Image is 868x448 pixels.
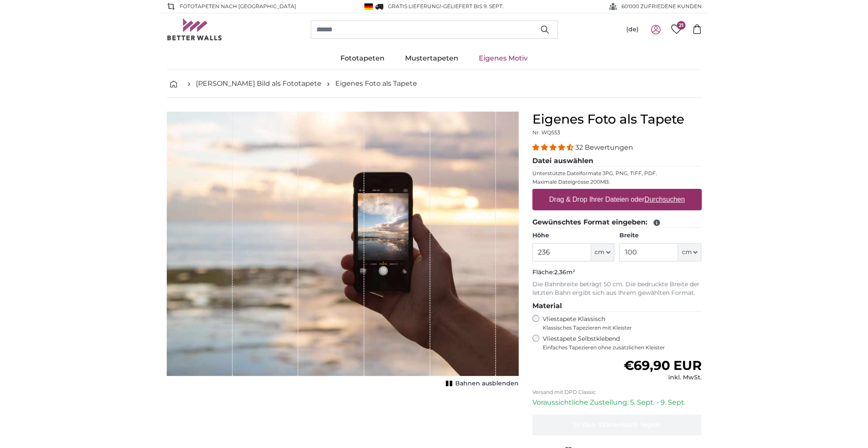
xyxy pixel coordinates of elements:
span: 4.31 stars [532,143,575,151]
nav: breadcrumbs [167,70,702,98]
a: [PERSON_NAME] Bild als Fototapete [196,79,321,89]
button: cm [591,243,614,261]
a: Eigenes Foto als Tapete [335,79,417,89]
span: Bahnen ausblenden [455,379,519,388]
span: GRATIS Lieferung! [388,3,441,9]
legend: Gewünschtes Format eingeben: [532,217,702,228]
span: 2.36m² [554,268,575,276]
button: (de) [619,22,646,37]
span: 32 Bewertungen [575,143,633,151]
label: Vliestapete Klassisch [543,315,694,331]
label: Drag & Drop Ihrer Dateien oder [546,191,688,208]
span: 60'000 ZUFRIEDENE KUNDEN [622,3,702,10]
span: cm [682,248,691,257]
div: inkl. MwSt. [623,373,701,382]
span: 21 [677,21,685,30]
div: 1 of 1 [167,112,519,390]
p: Versand mit DPD Classic [532,389,702,396]
a: Fototapeten [330,47,395,70]
span: In den Warenkorb legen [573,421,661,429]
p: Die Bahnbreite beträgt 50 cm. Die bedruckte Breite der letzten Bahn ergibt sich aus Ihrem gewählt... [532,280,702,297]
legend: Datei auswählen [532,156,702,166]
img: Betterwalls [167,18,222,40]
label: Höhe [532,231,614,240]
p: Maximale Dateigrösse 200MB. [532,179,702,185]
u: Durchsuchen [644,196,685,203]
span: - [441,3,504,9]
button: Bahnen ausblenden [443,378,519,390]
span: Nr. WQ553 [532,129,560,136]
p: Unterstützte Dateiformate JPG, PNG, TIFF, PDF. [532,170,702,177]
p: Voraussichtliche Zustellung: 5. Sept. - 9. Sept. [532,397,702,408]
span: €69,90 EUR [623,357,701,373]
span: Fototapeten nach [GEOGRAPHIC_DATA] [180,3,296,10]
label: Vliestapete Selbstklebend [543,335,702,351]
span: cm [595,248,604,257]
img: Deutschland [364,3,373,10]
span: Klassisches Tapezieren mit Kleister [543,324,694,331]
a: Eigenes Motiv [469,47,538,70]
button: cm [678,243,701,261]
button: In den Warenkorb legen [532,415,702,435]
span: Geliefert bis 9. Sept. [443,3,504,9]
h1: Eigenes Foto als Tapete [532,112,702,127]
legend: Material [532,301,702,312]
a: Mustertapeten [395,47,469,70]
p: Fläche: [532,268,702,277]
span: Einfaches Tapezieren ohne zusätzlichen Kleister [543,344,702,351]
label: Breite [619,231,701,240]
